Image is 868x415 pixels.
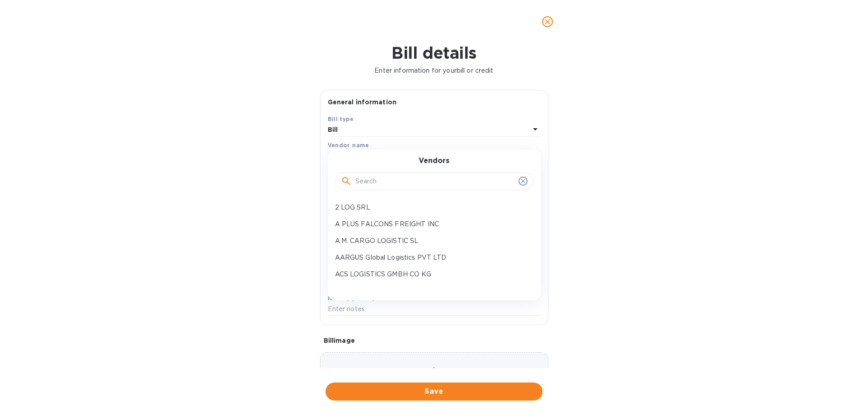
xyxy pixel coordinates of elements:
[328,296,375,301] label: Notes (optional)
[328,303,541,316] input: Enter notes
[328,142,369,149] b: Vendor name
[335,253,526,262] p: AARGUS Global Logistics PVT LTD
[328,116,354,122] b: Bill type
[419,157,449,165] h3: Vendors
[328,126,338,133] b: Bill
[333,386,535,397] span: Save
[355,175,515,188] input: Search
[7,43,861,62] h1: Bill details
[335,270,526,279] p: ACS LOGISTICS GMBH CO KG
[335,219,526,229] p: A PLUS FALCONS FREIGHT INC
[325,382,542,401] button: Save
[328,151,391,161] p: Select vendor name
[335,203,526,212] p: 2 LOG SRL
[328,98,397,106] b: General information
[7,66,861,75] p: Enter information for your bill or credit
[335,236,526,246] p: A.M. CARGO LOGISTIC SL
[537,11,558,33] button: close
[324,336,545,345] p: Bill image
